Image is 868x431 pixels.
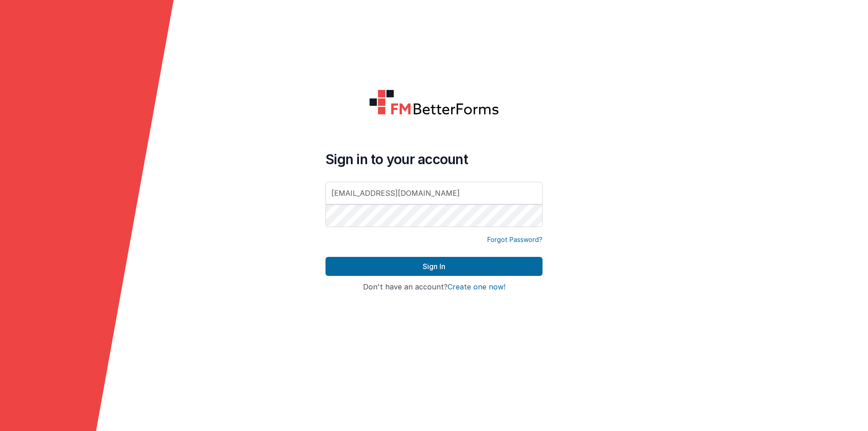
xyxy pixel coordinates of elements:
input: Email Address [325,182,542,204]
button: Sign In [325,257,542,276]
a: Forgot Password? [487,235,542,244]
h4: Sign in to your account [325,151,542,167]
button: Create one now! [448,283,505,291]
h4: Don't have an account? [325,283,542,291]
